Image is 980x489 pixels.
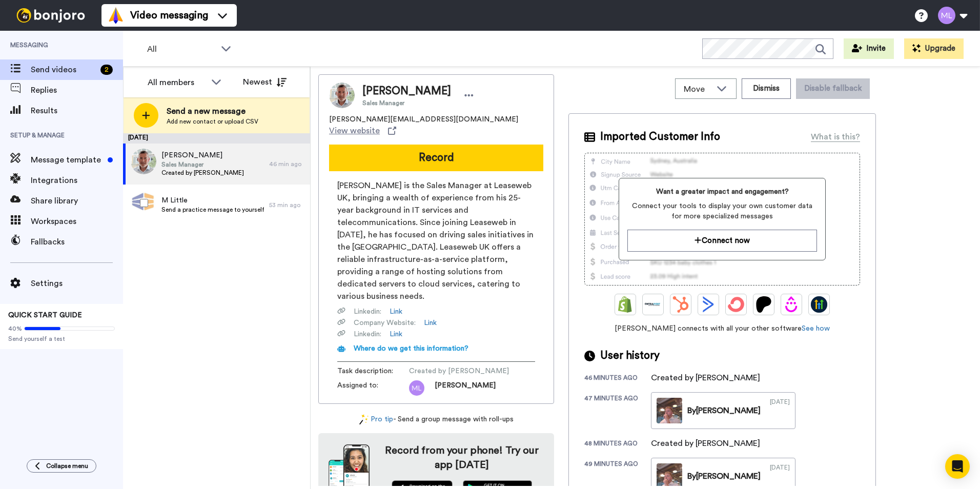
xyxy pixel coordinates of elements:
a: See how [802,325,830,332]
span: Move [684,83,711,95]
span: Integrations [31,174,123,187]
span: All [147,43,216,55]
div: [DATE] [770,398,790,423]
img: Ontraport [645,296,661,313]
span: M Little [161,195,264,206]
span: Message template [31,154,104,166]
button: Invite [844,38,894,59]
img: ml.png [409,380,424,396]
div: By [PERSON_NAME] [687,404,761,417]
span: Want a greater impact and engagement? [627,187,816,197]
span: Send a new message [167,105,258,117]
a: By[PERSON_NAME][DATE] [651,392,795,429]
span: Settings [31,277,123,290]
img: f5b89bb8-2840-4bea-b2ed-1c2853b7829b-thumb.jpg [657,463,682,489]
h4: Record from your phone! Try our app [DATE] [380,443,544,472]
span: Created by [PERSON_NAME] [409,366,509,376]
img: Hubspot [672,296,689,313]
span: Imported Customer Info [600,129,720,145]
span: Replies [31,84,123,96]
span: Fallbacks [31,236,123,248]
button: Newest [235,72,294,92]
span: [PERSON_NAME] [362,84,451,99]
img: vm-color.svg [108,7,124,24]
div: 47 minutes ago [584,394,651,429]
span: Send videos [31,64,96,76]
img: magic-wand.svg [359,414,369,425]
span: [PERSON_NAME] is the Sales Manager at Leaseweb UK, bringing a wealth of experience from his 25-ye... [337,179,535,302]
span: Send a practice message to yourself [161,206,264,214]
div: Open Intercom Messenger [945,454,970,479]
span: Send yourself a test [8,335,115,343]
span: Workspaces [31,215,123,228]
button: Record [329,145,543,171]
button: Collapse menu [27,459,96,473]
span: Linkedin : [354,329,381,339]
div: All members [148,76,206,89]
span: Video messaging [130,8,208,23]
span: Task description : [337,366,409,376]
span: QUICK START GUIDE [8,312,82,319]
span: 40% [8,324,22,333]
div: 2 [100,65,113,75]
img: GoHighLevel [811,296,827,313]
div: [DATE] [123,133,310,144]
span: Linkedin : [354,307,381,317]
div: Created by [PERSON_NAME] [651,437,760,450]
a: Pro tip [359,414,393,425]
span: Connect your tools to display your own customer data for more specialized messages [627,201,816,221]
img: ConvertKit [728,296,744,313]
span: Share library [31,195,123,207]
a: Link [390,329,402,339]
div: [DATE] [770,463,790,489]
img: 3084a427-0e3d-46d7-b613-03f7983f58ac.jpg [131,149,156,174]
span: Created by [PERSON_NAME] [161,169,244,177]
img: bj-logo-header-white.svg [12,8,89,23]
img: Image of Danny Hill [329,83,355,108]
span: Collapse menu [46,462,88,470]
div: Created by [PERSON_NAME] [651,372,760,384]
div: By [PERSON_NAME] [687,470,761,482]
span: Where do we get this information? [354,345,468,352]
span: [PERSON_NAME] connects with all your other software [584,323,860,334]
span: [PERSON_NAME] [435,380,496,396]
span: Assigned to: [337,380,409,396]
span: View website [329,125,380,137]
div: 53 min ago [269,201,305,209]
a: Link [390,307,402,317]
img: Drip [783,296,800,313]
div: 46 min ago [269,160,305,168]
div: - Send a group message with roll-ups [318,414,554,425]
img: 03c740e6-d6c2-4359-87a1-292862ecbcfb-thumb.jpg [657,398,682,423]
img: ActiveCampaign [700,296,717,313]
button: Disable fallback [796,78,870,99]
span: Sales Manager [362,99,451,107]
button: Connect now [627,230,816,252]
span: User history [600,348,660,363]
button: Dismiss [742,78,791,99]
span: Results [31,105,123,117]
span: [PERSON_NAME] [161,150,244,160]
div: 48 minutes ago [584,439,651,450]
div: 46 minutes ago [584,374,651,384]
span: Add new contact or upload CSV [167,117,258,126]
img: Shopify [617,296,634,313]
a: Link [424,318,437,328]
a: View website [329,125,396,137]
div: What is this? [811,131,860,143]
span: [PERSON_NAME][EMAIL_ADDRESS][DOMAIN_NAME] [329,114,518,125]
img: Patreon [756,296,772,313]
span: Sales Manager [161,160,244,169]
span: Company Website : [354,318,416,328]
button: Upgrade [904,38,964,59]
